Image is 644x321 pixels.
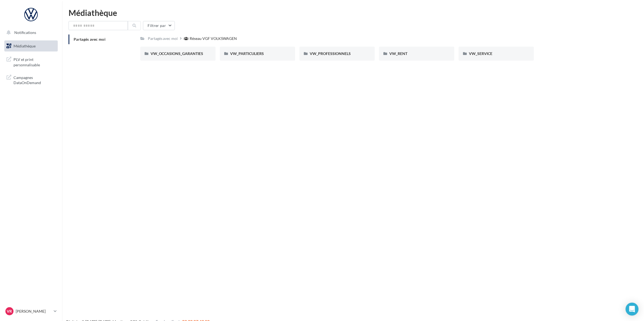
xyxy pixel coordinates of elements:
span: VW_PROFESSIONNELS [310,51,351,56]
button: Filtrer par [143,21,175,30]
div: Réseau VGF VOLKSWAGEN [190,36,237,41]
div: Médiathèque [69,9,638,17]
p: [PERSON_NAME] [16,309,52,314]
span: Campagnes DataOnDemand [13,74,56,85]
a: VR [PERSON_NAME] [4,306,58,316]
a: Campagnes DataOnDemand [3,72,59,88]
span: VW_PARTICULIERS [230,51,264,56]
span: VW_SERVICE [469,51,492,56]
span: Notifications [14,30,36,35]
div: Open Intercom Messenger [626,303,639,316]
span: PLV et print personnalisable [13,56,56,67]
span: Partagés avec moi [74,37,105,42]
button: Notifications [3,27,57,38]
a: Médiathèque [3,40,59,52]
a: PLV et print personnalisable [3,54,59,70]
span: Médiathèque [13,44,36,48]
div: Partagés avec moi [148,36,178,41]
span: VW_OCCASIONS_GARANTIES [151,51,203,56]
span: VR [7,309,12,314]
span: VW_RENT [389,51,407,56]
